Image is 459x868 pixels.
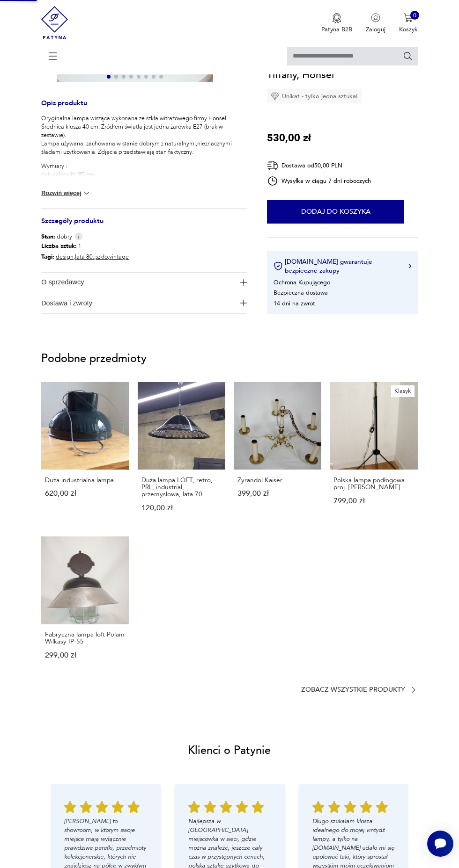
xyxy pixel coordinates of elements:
[128,801,140,813] img: Ikona gwiazdy
[41,188,91,198] button: Rozwiń więcej
[41,218,247,232] h3: Szczegóły produktu
[267,175,371,187] div: Wysyłka w ciągu 7 dni roboczych
[41,273,235,293] span: O sprzedawcy
[141,505,222,512] p: 120,00 zł
[41,273,247,293] button: Ikona plusaO sprzedawcy
[96,253,108,261] a: szkło
[274,261,283,271] img: Ikona certyfikatu
[376,801,388,813] img: Ikona gwiazdy
[334,498,414,505] p: 799,00 zł
[274,289,328,297] li: Bezpieczna dostawa
[321,13,352,34] a: Ikona medaluPatyna B2B
[41,241,129,252] p: 1
[240,279,247,286] img: Ikona plusa
[41,382,129,528] a: Duża industrialna lampaDuża industrialna lampa620,00 zł
[410,11,420,20] div: 0
[45,631,125,645] p: Fabryczna lampa loft Polam Wilkasy IP-55
[366,25,385,34] p: Zaloguj
[96,801,108,813] img: Ikona gwiazdy
[64,801,76,813] img: Ikona gwiazdy
[41,242,77,250] b: Liczba sztuk:
[41,293,235,313] span: Dostawa i zwroty
[237,477,318,484] p: Żyrandol Kaiser
[267,130,311,146] p: 530,00 zł
[45,490,125,497] p: 620,00 zł
[240,300,247,306] img: Ikona plusa
[41,232,72,241] span: dobry
[220,801,232,813] img: Ikona gwiazdy
[427,831,453,857] iframe: Smartsupp widget button
[371,13,380,22] img: Ikonka użytkownika
[321,25,352,34] p: Patyna B2B
[41,354,418,364] p: Podobne przedmioty
[237,490,318,497] p: 399,00 zł
[399,13,418,34] button: 0Koszyk
[41,251,129,262] p: , , ,
[267,200,404,224] button: Dodaj do koszyka
[41,114,247,156] p: Oryginalna lampa wisząca wykonana ze szkła witrażowego firmy Honsel. Średnica klosza 40 cm. Źródł...
[45,652,125,659] p: 299,00 zł
[267,159,371,171] div: Dostawa od 50,00 PLN
[271,92,279,100] img: Ikona diamentu
[188,801,200,813] img: Ikona gwiazdy
[332,13,341,23] img: Ikona medalu
[274,278,330,286] li: Ochrona Kupującego
[41,293,247,313] button: Ikona plusaDostawa i zwroty
[41,253,54,261] b: Tagi:
[312,801,324,813] img: Ikona gwiazdy
[236,801,248,813] img: Ikona gwiazdy
[80,801,92,813] img: Ikona gwiazdy
[56,253,74,261] a: design
[41,101,247,115] h3: Opis produktu
[334,477,414,491] p: Polska lampa podłogowa proj. [PERSON_NAME]
[41,536,129,675] a: Fabryczna lampa loft Polam Wilkasy IP-55Fabryczna lampa loft Polam Wilkasy IP-55299,00 zł
[74,232,83,240] img: Info icon
[321,13,352,34] button: Patyna B2B
[301,687,405,693] p: Zobacz wszystkie produkty
[403,51,413,61] button: Szukaj
[138,382,225,528] a: Duża lampa LOFT, retro, PRL, industrial, przemysłowa, lata 70.Duża lampa LOFT, retro, PRL, indust...
[328,801,340,813] img: Ikona gwiazdy
[82,188,91,198] img: chevron down
[252,801,264,813] img: Ikona gwiazdy
[301,686,418,694] a: Zobacz wszystkie produkty
[404,13,413,22] img: Ikona koszyka
[45,477,125,484] p: Duża industrialna lampa
[267,159,278,171] img: Ikona dostawy
[366,13,385,34] button: Zaloguj
[234,382,321,528] a: Żyrandol KaiserŻyrandol Kaiser399,00 zł
[274,299,315,307] li: 14 dni na zwrot
[204,801,216,813] img: Ikona gwiazdy
[399,25,418,34] p: Koszyk
[188,744,271,758] h2: Klienci o Patynie
[267,89,362,103] div: Unikat - tylko jedna sztuka!
[344,801,356,813] img: Ikona gwiazdy
[274,257,411,275] button: [DOMAIN_NAME] gwarantuje bezpieczne zakupy
[141,477,222,498] p: Duża lampa LOFT, retro, PRL, industrial, przemysłowa, lata 70.
[408,264,411,268] img: Ikona strzałki w prawo
[109,253,129,261] a: vintage
[360,801,372,813] img: Ikona gwiazdy
[330,382,417,528] a: KlasykPolska lampa podłogowa proj. A.GałeckiPolska lampa podłogowa proj. [PERSON_NAME]799,00 zł
[112,801,124,813] img: Ikona gwiazdy
[75,253,94,261] a: lata 80.
[41,232,55,241] b: Stan:
[41,162,247,204] p: Wymiary : zwis całkowity 90 cm wysokość klosza 20 cm średnica klosza 40 cm waga 3 kg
